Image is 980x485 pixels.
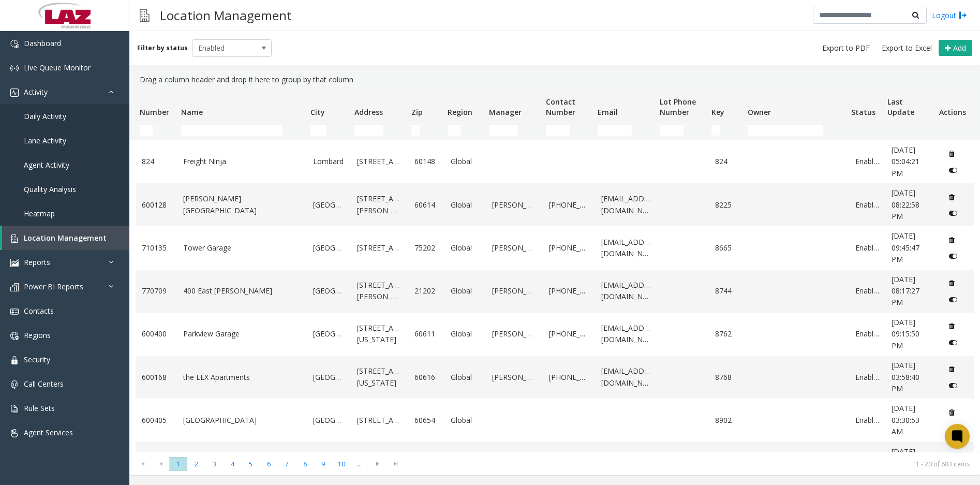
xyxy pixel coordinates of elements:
[932,10,967,21] a: Logout
[183,156,301,167] a: Freight Ninja
[142,242,171,254] a: 710135
[205,457,224,471] span: Page 3
[10,380,19,389] img: 'icon'
[711,107,724,117] span: Key
[549,328,588,340] a: [PHONE_NUMBER]
[24,233,107,243] span: Location Management
[10,234,19,243] img: 'icon'
[177,121,306,140] td: Name Filter
[260,457,278,471] span: Page 6
[855,156,879,167] a: Enabled
[892,403,919,436] span: [DATE] 03:30:53 AM
[715,415,739,426] a: 8902
[748,107,771,117] span: Owner
[448,125,461,136] input: Region Filter
[451,372,480,383] a: Global
[24,184,76,194] span: Quality Analysis
[935,121,971,140] td: Actions Filter
[593,121,656,140] td: Email Filter
[847,90,883,121] th: Status
[660,125,684,136] input: Lot Phone Number Filter
[414,415,438,426] a: 60654
[24,87,48,97] span: Activity
[598,125,632,136] input: Email Filter
[818,41,874,55] button: Export to PDF
[313,372,345,383] a: [GEOGRAPHIC_DATA]
[10,307,19,316] img: 'icon'
[387,457,405,471] span: Go to the last page
[492,242,537,254] a: [PERSON_NAME]
[492,328,537,340] a: [PERSON_NAME]
[142,372,171,383] a: 600168
[414,199,438,211] a: 60614
[492,285,537,297] a: [PERSON_NAME]
[855,285,879,297] a: Enabled
[24,63,91,72] span: Live Queue Monitor
[847,121,883,140] td: Status Filter
[492,372,537,383] a: [PERSON_NAME]
[715,372,739,383] a: 8768
[601,193,651,216] a: [EMAIL_ADDRESS][DOMAIN_NAME]
[169,457,187,471] span: Page 1
[183,415,301,426] a: [GEOGRAPHIC_DATA]
[313,285,345,297] a: [GEOGRAPHIC_DATA]
[549,372,588,383] a: [PHONE_NUMBER]
[944,188,960,205] button: Delete
[313,242,345,254] a: [GEOGRAPHIC_DATA]
[892,317,931,351] a: [DATE] 09:15:50 PM
[310,107,325,117] span: City
[489,107,522,117] span: Manager
[451,156,480,167] a: Global
[10,89,19,97] img: 'icon'
[306,121,350,140] td: City Filter
[10,259,19,267] img: 'icon'
[24,136,66,145] span: Lane Activity
[959,10,967,21] img: logout
[944,318,960,334] button: Delete
[136,121,177,140] td: Number Filter
[944,404,960,420] button: Delete
[601,365,651,389] a: [EMAIL_ADDRESS][DOMAIN_NAME]
[183,285,301,297] a: 400 East [PERSON_NAME]
[140,107,169,117] span: Number
[357,415,402,426] a: [STREET_ADDRESS]
[24,209,55,218] span: Heatmap
[451,415,480,426] a: Global
[24,403,55,413] span: Rule Sets
[451,328,480,340] a: Global
[601,280,651,303] a: [EMAIL_ADDRESS][DOMAIN_NAME]
[549,285,588,297] a: [PHONE_NUMBER]
[855,199,879,211] a: Enabled
[354,125,383,136] input: Address Filter
[10,40,19,48] img: 'icon'
[944,377,963,394] button: Disable
[892,360,919,393] span: [DATE] 03:58:40 PM
[142,285,171,297] a: 770709
[892,447,919,480] span: [DATE] 02:30:03 AM
[24,111,66,121] span: Daily Activity
[296,457,314,471] span: Page 8
[598,107,618,117] span: Email
[892,230,931,265] a: [DATE] 09:45:47 PM
[546,125,570,136] input: Contact Number Filter
[10,64,19,72] img: 'icon'
[411,107,423,117] span: Zip
[407,121,443,140] td: Zip Filter
[10,332,19,340] img: 'icon'
[883,121,935,140] td: Last Update Filter
[549,199,588,211] a: [PHONE_NUMBER]
[155,3,297,28] h3: Location Management
[24,160,69,170] span: Agent Activity
[350,457,368,471] span: Page 11
[601,237,651,260] a: [EMAIL_ADDRESS][DOMAIN_NAME]
[715,156,739,167] a: 824
[24,428,73,437] span: Agent Services
[892,274,931,308] a: [DATE] 08:17:27 PM
[24,282,83,291] span: Power BI Reports
[142,199,171,211] a: 600128
[489,125,518,136] input: Manager Filter
[414,242,438,254] a: 75202
[892,145,919,178] span: [DATE] 05:04:21 PM
[935,90,971,121] th: Actions
[313,156,345,167] a: Lombard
